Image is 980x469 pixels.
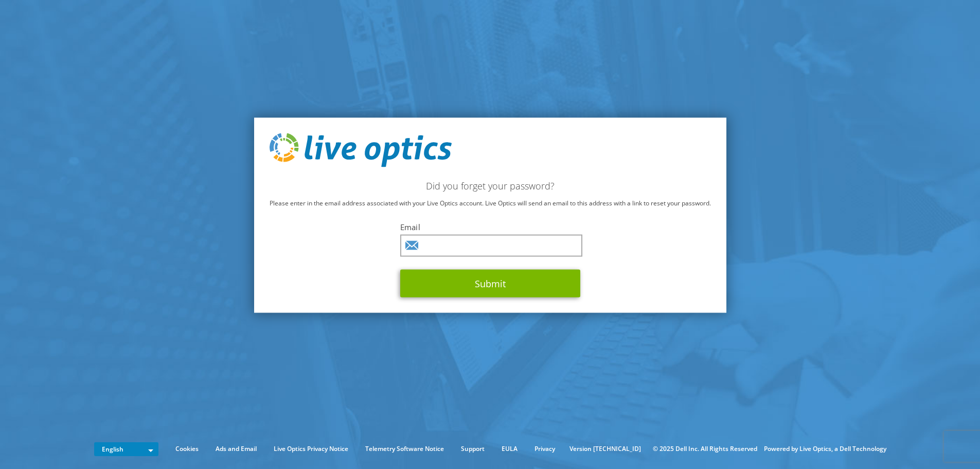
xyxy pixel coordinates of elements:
[764,443,886,455] li: Powered by Live Optics, a Dell Technology
[270,133,452,167] img: live_optics_svg.svg
[400,269,580,297] button: Submit
[453,443,492,455] a: Support
[564,443,646,455] li: Version [TECHNICAL_ID]
[648,443,762,455] li: © 2025 Dell Inc. All Rights Reserved
[266,443,356,455] a: Live Optics Privacy Notice
[270,197,711,209] p: Please enter in the email address associated with your Live Optics account. Live Optics will send...
[400,221,580,232] label: Email
[208,443,264,455] a: Ads and Email
[168,443,206,455] a: Cookies
[358,443,452,455] a: Telemetry Software Notice
[527,443,563,455] a: Privacy
[494,443,525,455] a: EULA
[270,180,711,191] h2: Did you forget your password?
